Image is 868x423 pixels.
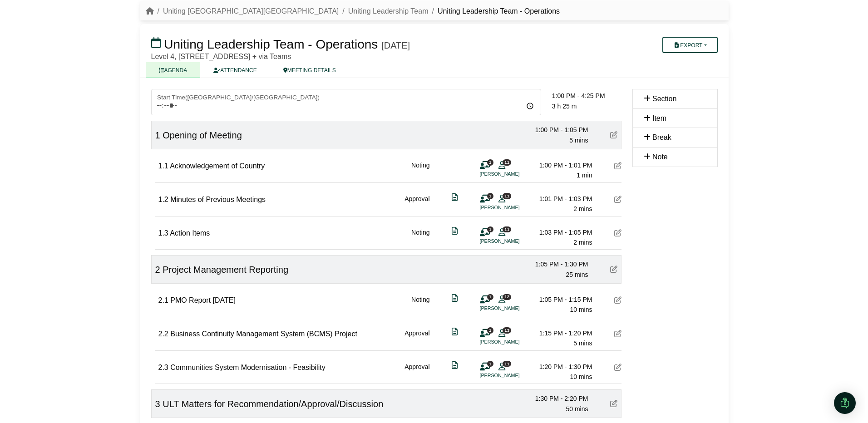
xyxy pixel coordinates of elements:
[548,91,618,101] div: 1:00 PM - 4:25 PM
[266,62,345,78] a: MEETING DETAILS
[566,373,588,380] span: 10 mins
[525,362,589,372] div: 1:20 PM - 1:30 PM
[476,338,544,346] li: [PERSON_NAME]
[483,159,490,165] span: 1
[401,194,426,214] div: Approval
[159,130,238,140] span: Opening of Meeting
[548,103,573,110] span: 3 h 25 m
[499,226,508,232] span: 11
[197,62,266,78] a: ATTENDANCE
[525,328,589,338] div: 1:15 PM - 1:20 PM
[159,7,335,15] a: Uniting [GEOGRAPHIC_DATA][GEOGRAPHIC_DATA]
[408,227,426,248] div: Noting
[499,294,508,300] span: 12
[155,296,165,304] span: 2.1
[401,362,426,382] div: Approval
[155,196,165,203] span: 1.2
[649,153,664,161] span: Note
[159,399,380,409] span: ULT Matters for Recommendation/Approval/Discussion
[499,159,508,165] span: 11
[166,229,206,237] span: Action Items
[345,7,425,15] a: Uniting Leadership Team
[167,196,262,203] span: Minutes of Previous Meetings
[562,271,584,278] span: 25 mins
[476,170,544,178] li: [PERSON_NAME]
[476,237,544,245] li: [PERSON_NAME]
[476,204,544,211] li: [PERSON_NAME]
[483,193,490,199] span: 1
[649,133,668,141] span: Break
[148,53,288,60] span: Level 4, [STREET_ADDRESS] + via Teams
[408,295,426,315] div: Noting
[166,162,261,170] span: Acknowledgement of Country
[142,62,197,78] a: AGENDA
[566,306,588,313] span: 10 mins
[160,37,374,51] span: Uniting Leadership Team - Operations
[152,130,157,140] span: 1
[649,95,673,103] span: Section
[155,162,165,170] span: 1.1
[155,229,165,237] span: 1.3
[476,305,544,312] li: [PERSON_NAME]
[167,330,354,338] span: Business Continuity Management System (BCMS) Project
[476,372,544,379] li: [PERSON_NAME]
[167,364,321,371] span: Communities System Modernisation - Feasibility
[570,205,588,212] span: 2 mins
[483,361,490,367] span: 1
[573,172,588,179] span: 1 min
[155,364,165,371] span: 2.3
[830,392,852,414] div: Open Intercom Messenger
[525,160,589,170] div: 1:00 PM - 1:01 PM
[521,125,585,135] div: 1:00 PM - 1:05 PM
[152,399,157,409] span: 3
[499,327,508,333] span: 13
[378,40,406,51] div: [DATE]
[570,239,588,246] span: 2 mins
[155,330,165,338] span: 2.2
[483,226,490,232] span: 1
[566,137,584,144] span: 5 mins
[152,265,157,275] span: 2
[525,227,589,237] div: 1:03 PM - 1:05 PM
[659,37,714,53] button: Export
[499,193,508,199] span: 11
[649,114,663,122] span: Item
[525,295,589,305] div: 1:05 PM - 1:15 PM
[562,405,584,413] span: 50 mins
[521,393,585,403] div: 1:30 PM - 2:20 PM
[424,5,556,17] li: Uniting Leadership Team - Operations
[483,327,490,333] span: 1
[167,296,232,304] span: PMO Report [DATE]
[159,265,285,275] span: Project Management Reporting
[401,328,426,349] div: Approval
[408,160,426,181] div: Noting
[142,5,557,17] nav: breadcrumb
[525,194,589,204] div: 1:01 PM - 1:03 PM
[499,361,508,367] span: 11
[521,259,585,269] div: 1:05 PM - 1:30 PM
[570,339,588,347] span: 5 mins
[483,294,490,300] span: 1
